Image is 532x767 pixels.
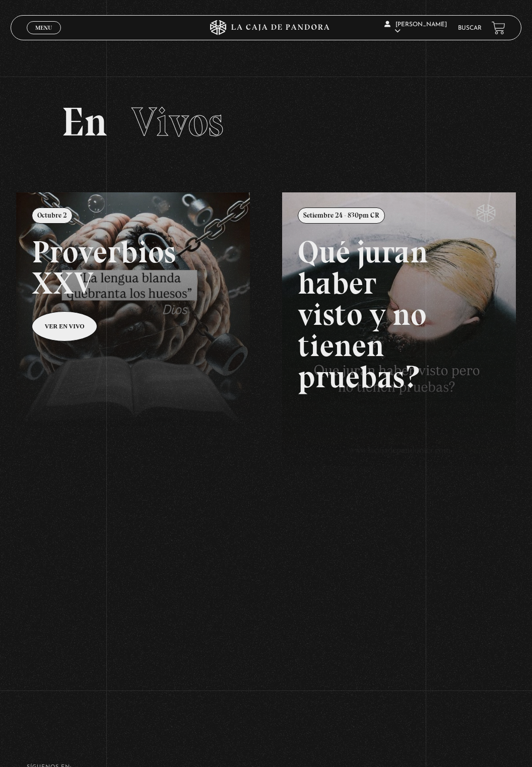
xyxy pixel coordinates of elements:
[61,102,470,142] h2: En
[492,21,505,35] a: View your shopping cart
[131,98,224,146] span: Vivos
[458,25,482,31] a: Buscar
[35,25,52,31] span: Menu
[384,22,447,34] span: [PERSON_NAME]
[32,33,55,40] span: Cerrar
